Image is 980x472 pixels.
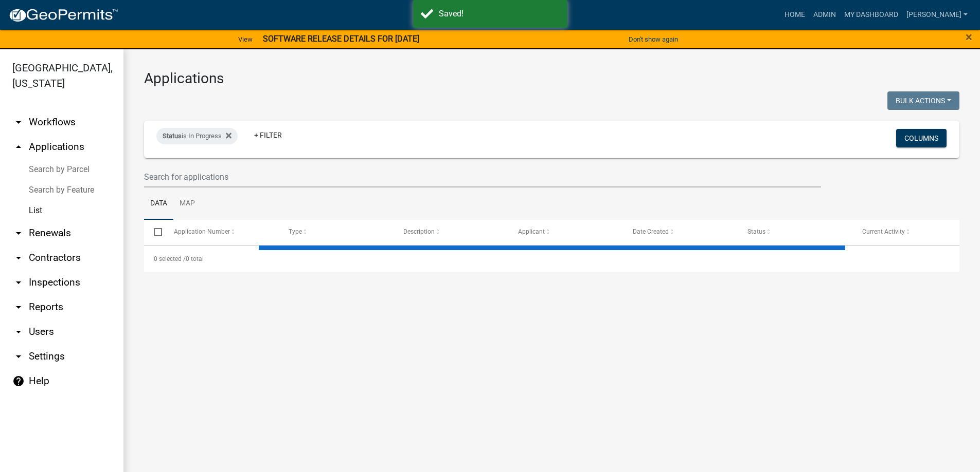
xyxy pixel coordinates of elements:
datatable-header-cell: Application Number [164,220,278,244]
a: Home [780,5,809,25]
span: 0 selected / [154,255,186,262]
datatable-header-cell: Date Created [623,220,738,244]
datatable-header-cell: Description [394,220,508,244]
i: arrow_drop_down [12,116,25,128]
span: Date Created [633,228,669,235]
button: Columns [896,129,947,147]
span: Status [747,228,765,235]
a: [PERSON_NAME] [902,5,972,25]
strong: SOFTWARE RELEASE DETAILS FOR [DATE] [263,34,419,44]
h3: Applications [144,70,959,87]
datatable-header-cell: Select [144,220,164,244]
input: Search for applications [144,166,821,187]
a: Admin [809,5,840,25]
span: Applicant [518,228,545,235]
a: Data [144,187,173,220]
span: × [966,30,972,44]
span: Application Number [174,228,230,235]
a: + Filter [246,126,290,144]
i: arrow_drop_down [12,227,25,239]
datatable-header-cell: Type [278,220,393,244]
span: Current Activity [862,228,905,235]
div: Saved! [439,8,560,20]
span: Type [289,228,302,235]
i: arrow_drop_down [12,350,25,363]
i: arrow_drop_down [12,326,25,338]
button: Close [966,31,972,43]
i: arrow_drop_down [12,276,25,289]
i: help [12,375,25,387]
datatable-header-cell: Status [738,220,852,244]
div: 0 total [144,246,959,272]
a: Map [173,187,201,220]
i: arrow_drop_down [12,252,25,264]
datatable-header-cell: Applicant [508,220,623,244]
button: Don't show again [625,31,682,48]
i: arrow_drop_up [12,141,25,153]
div: is In Progress [156,128,238,144]
span: Status [163,132,182,140]
span: Description [403,228,435,235]
datatable-header-cell: Current Activity [852,220,967,244]
a: View [234,31,257,48]
button: Bulk Actions [887,91,959,110]
i: arrow_drop_down [12,301,25,313]
a: My Dashboard [840,5,902,25]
